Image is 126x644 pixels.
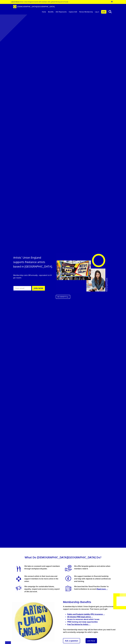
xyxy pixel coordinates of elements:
[41,9,47,15] a: Home
[67,616,93,618] a: 30 minutes FREE legal advice →
[63,600,117,604] h2: Membership Benefits
[63,585,113,593] p: We launched the 'Good Practice Charter' to hold institutions to account.
[97,588,108,590] a: Read more →
[13,255,53,269] h1: Artists’ Union England supports freelance artists based in [GEOGRAPHIC_DATA].
[63,605,117,610] p: A membership to Artists’ Union England gets you professional support and access to resources. Tha...
[13,286,31,291] input: Your email
[32,286,45,291] button: JOIN NOW
[13,555,113,560] h2: What Do [DEMOGRAPHIC_DATA][GEOGRAPHIC_DATA] Do?
[56,295,70,299] a: SEE BENEFITS
[94,9,100,15] a: Log in
[12,4,56,9] a: Brand [DEMOGRAPHIC_DATA][GEOGRAPHIC_DATA]
[13,575,63,583] p: We connect artists in their local area and support members to be more active in the union.
[11,1,70,3] a: Latest News:Artists’ Union England stands with members who uphold the boycott of Israel →
[63,638,80,643] a: Ask a question
[67,621,117,623] li: FREE training and study opportunities
[78,9,94,15] a: Renew Membership
[67,613,105,615] a: Public and Products Liability (PPL) insurance →
[13,565,63,572] p: We take on casework and support members through workplace disputes.
[47,9,55,15] a: Benefits
[63,565,113,572] p: We offer bespoke guidance and advice when members need it.
[63,575,113,583] p: We support members in financial hardship and help with stipends to attend conferences and training.
[13,274,53,279] p: Membership costs £48 annually – equivalent to £4 per month.
[11,1,19,3] strong: Latest News:
[13,585,63,593] p: We campaign for sustainable futures, equality, respect and access in every aspect of life and work.
[55,9,68,15] a: AUE Represents
[101,10,106,14] a: Join
[67,623,91,625] a: Free Tax Advice for Artists →
[63,628,117,633] p: Your membership means help will be there when you need it and we’ll constantly campaign for artis...
[107,10,113,14] button: search
[17,5,55,8] span: [DEMOGRAPHIC_DATA][GEOGRAPHIC_DATA]
[68,9,78,15] a: Explore AUE
[86,638,97,643] a: Join Now
[67,618,117,621] li: Access to resources about artists’ issues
